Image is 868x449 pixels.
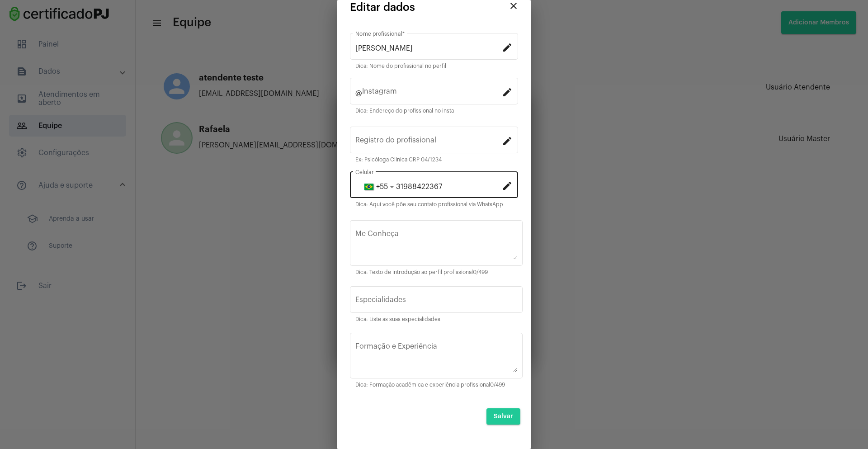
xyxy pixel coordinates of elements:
mat-hint: Dica: Liste as suas especialidades [355,317,440,323]
mat-chip-list: seleção de especialidades [355,296,517,307]
mat-card-title: Editar dados [350,1,505,13]
input: Nova especialidade... [355,298,517,306]
button: +55 [355,175,396,198]
span: Salvar [494,413,513,420]
input: @meu-perfil [362,89,502,97]
mat-hint: Dica: Endereço do profissional no insta [355,108,454,114]
span: +55 [376,183,388,190]
input: Ex: Psicólogo CRP 12345 [355,138,502,146]
span: @ [355,90,362,97]
span: 0/499 [490,382,505,388]
mat-icon: mode_edit [502,180,513,191]
mat-icon: close [508,0,519,11]
input: 31 99999-1111 [355,183,502,191]
mat-icon: mode_edit [502,135,513,146]
mat-icon: mode_edit [502,86,513,97]
button: Salvar [486,408,520,425]
mat-hint: Dica: Nome do profissional no perfil [355,63,446,70]
mat-hint: Dica: Aqui você põe seu contato profissional via WhatsApp [355,202,503,208]
mat-icon: mode_edit [502,42,513,52]
mat-hint: Dica: Texto de introdução ao perfil profissional [355,269,488,276]
mat-hint: Ex: Psicóloga Clínica CRP 04/1234 [355,157,442,163]
span: 0/499 [473,269,488,275]
mat-hint: Dica: Formação acadêmica e experiência profissional [355,382,505,388]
